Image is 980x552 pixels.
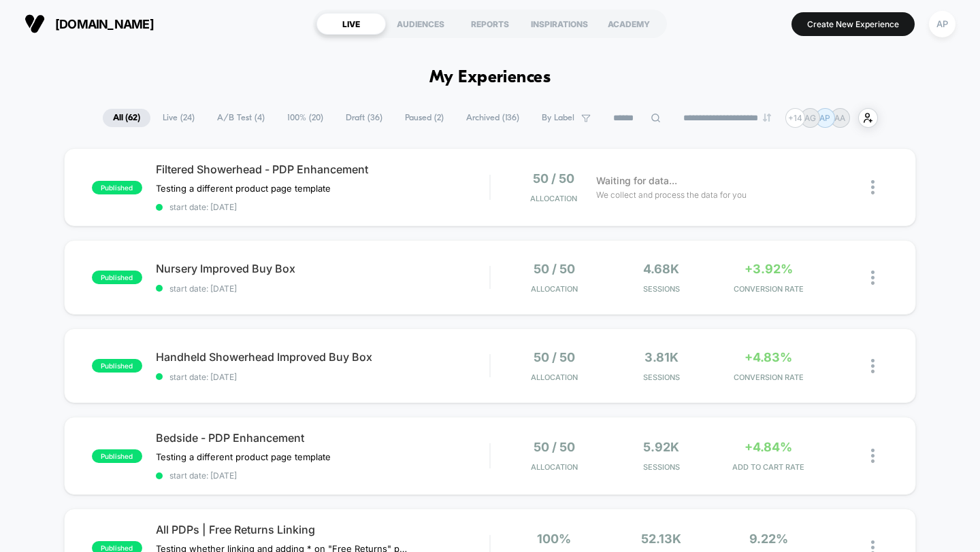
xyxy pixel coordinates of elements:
span: Testing a different product page template [156,183,331,194]
span: Filtered Showerhead - PDP Enhancement [156,162,490,176]
span: Sessions [611,462,711,472]
span: start date: [DATE] [156,202,490,212]
span: published [92,181,142,194]
span: published [92,271,142,284]
p: AG [804,113,816,123]
span: 5.92k [643,440,679,454]
div: AP [929,11,955,37]
div: LIVE [316,13,386,35]
span: Handheld Showerhead Improved Buy Box [156,350,490,364]
span: We collect and process the data for you [596,188,747,201]
span: Nursery Improved Buy Box [156,262,490,275]
span: Draft ( 36 ) [336,109,393,127]
span: 50 / 50 [534,440,575,454]
p: AP [819,113,830,123]
span: published [92,449,142,463]
span: Bedside - PDP Enhancement [156,431,490,445]
span: +3.92% [745,262,793,276]
img: close [871,271,875,285]
span: Live ( 24 ) [152,109,205,127]
span: 100% [537,532,571,546]
span: By Label [542,113,574,123]
img: close [871,180,875,194]
img: Visually logo [24,14,45,34]
span: All ( 62 ) [103,109,150,127]
span: All PDPs | Free Returns Linking [156,523,490,536]
span: start date: [DATE] [156,283,490,294]
span: ADD TO CART RATE [719,462,819,472]
span: 50 / 50 [534,262,575,276]
span: Paused ( 2 ) [395,109,454,127]
button: Create New Experience [791,12,915,36]
span: Allocation [531,462,578,472]
span: start date: [DATE] [156,372,490,382]
span: 9.22% [749,532,788,546]
span: 50 / 50 [534,350,575,364]
span: Waiting for data... [596,173,677,188]
span: 100% ( 20 ) [277,109,333,127]
div: + 14 [785,108,805,128]
h1: My Experiences [429,68,551,88]
button: AP [925,10,960,38]
img: close [871,449,875,463]
img: close [871,359,875,373]
span: CONVERSION RATE [719,373,819,382]
span: Archived ( 136 ) [456,109,529,127]
span: A/B Test ( 4 ) [207,109,275,127]
span: [DOMAIN_NAME] [55,17,154,31]
span: 52.13k [641,532,681,546]
span: CONVERSION RATE [719,284,819,294]
span: Allocation [530,194,577,203]
div: AUDIENCES [386,13,455,35]
div: INSPIRATIONS [525,13,594,35]
span: Testing a different product page template [156,451,331,462]
button: [DOMAIN_NAME] [20,13,158,35]
span: Sessions [611,373,711,382]
span: 3.81k [644,350,679,364]
span: start date: [DATE] [156,470,490,481]
div: REPORTS [455,13,525,35]
span: +4.84% [745,440,792,454]
span: +4.83% [745,350,792,364]
span: Sessions [611,284,711,294]
span: published [92,359,142,373]
span: Allocation [531,284,578,294]
p: AA [834,113,845,123]
span: Allocation [531,373,578,382]
img: end [763,114,771,122]
span: 50 / 50 [533,171,574,186]
span: 4.68k [643,262,679,276]
div: ACADEMY [594,13,664,35]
